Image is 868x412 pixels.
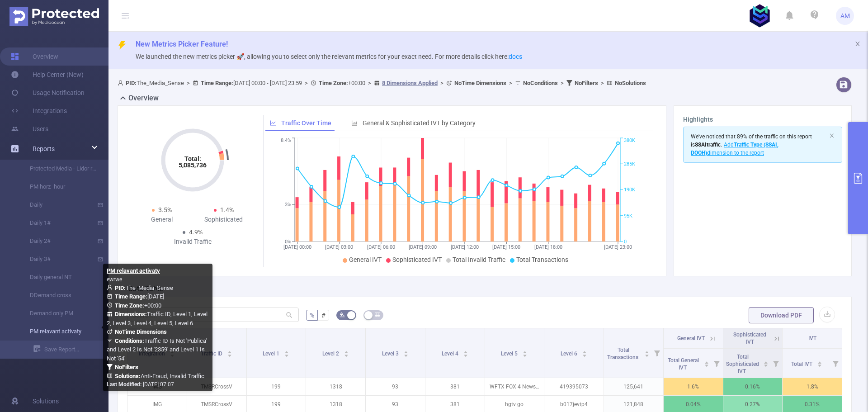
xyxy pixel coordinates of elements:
i: icon: line-chart [270,120,276,126]
b: Time Zone: [319,80,348,86]
i: icon: caret-up [817,360,822,363]
span: General & Sophisticated IVT by Category [363,119,476,127]
tspan: 95K [624,213,632,219]
i: icon: caret-down [227,353,232,356]
span: Total Invalid Traffic [453,256,505,263]
div: Sort [344,350,349,355]
b: No Filters [115,364,138,370]
span: # [321,312,325,319]
i: icon: thunderbolt [118,41,127,50]
tspan: Total: [184,155,201,162]
a: Usage Notification [11,84,85,102]
p: 381 [425,378,485,395]
i: icon: caret-down [523,353,528,356]
i: icon: caret-down [284,353,289,356]
b: No Time Dimensions [115,328,167,335]
i: icon: caret-down [704,363,709,366]
div: Invalid Traffic [162,237,224,246]
p: TMSRCrossV [187,378,246,395]
span: Total Transactions [516,256,568,263]
p: 125,641 [604,378,663,395]
span: New Metrics Picker Feature! [136,40,228,48]
i: icon: table [375,312,380,317]
p: 0.16% [723,378,783,395]
b: PID: [126,80,137,86]
span: AM [840,7,850,25]
b: Dimensions : [115,311,147,317]
a: Daily [18,196,98,214]
span: We've noticed that 89% of the traffic on this report is . [691,133,812,156]
i: icon: bar-chart [351,120,358,126]
a: DDemand cross [18,286,98,304]
tspan: 3% [285,202,291,208]
u: 8 Dimensions Applied [382,80,438,86]
p: 1.8% [783,378,842,395]
i: icon: caret-down [463,353,468,356]
tspan: 285K [624,161,635,167]
i: icon: caret-down [582,353,587,356]
a: Protected Media - Lidor report [18,160,98,178]
tspan: 8.4% [281,138,291,144]
span: 3.5% [158,206,172,213]
tspan: [DATE] 03:00 [325,244,353,250]
b: PM relavant activaty [107,267,160,274]
tspan: [DATE] 00:00 [283,244,311,250]
i: icon: caret-up [403,350,408,352]
i: icon: caret-down [344,353,349,356]
i: icon: close [854,41,861,47]
i: icon: user [107,284,115,290]
b: PID: [115,284,126,291]
b: No Conditions [523,80,558,86]
h3: Highlights [683,115,842,124]
i: icon: caret-up [463,350,468,352]
span: Level 6 [561,350,579,357]
div: Sophisticated [193,215,255,224]
span: Level 3 [382,350,400,357]
div: General [131,215,193,224]
i: icon: caret-up [284,350,289,352]
i: Filter menu [651,328,663,378]
tspan: 5,085,736 [179,161,207,169]
a: Daily 2# [18,232,98,250]
img: Protected Media [9,7,99,26]
a: Help Center (New) [11,66,84,84]
a: Daily 1# [18,214,98,232]
span: The_Media_Sense [DATE] +00:00 [107,284,208,379]
span: ewrwe [107,276,122,283]
tspan: [DATE] 18:00 [534,244,562,250]
a: Daily general NT [18,268,98,286]
span: > [558,80,566,86]
h2: Overview [128,93,159,104]
a: PM horz- hour [18,178,98,196]
span: Add dimension to the report [691,142,778,156]
span: % [310,312,314,319]
span: The_Media_Sense [DATE] 00:00 - [DATE] 23:59 +00:00 [118,80,646,86]
i: icon: caret-down [644,353,649,356]
input: Search... [127,308,299,322]
button: icon: close [829,131,835,141]
tspan: 0 [624,239,627,245]
span: > [506,80,515,86]
div: Sort [403,350,409,355]
tspan: [DATE] 23:00 [604,244,632,250]
button: Download PDF [749,307,814,323]
p: 199 [247,378,306,395]
b: Last Modified: [107,381,142,388]
tspan: [DATE] 12:00 [451,244,479,250]
p: 419395073 [544,378,604,395]
span: 1.4% [220,206,234,213]
span: > [184,80,193,86]
i: icon: bg-colors [340,312,345,317]
b: No Solutions [615,80,646,86]
i: icon: caret-up [582,350,587,352]
span: Level 2 [322,350,340,357]
i: Filter menu [769,349,782,378]
span: 4.9% [189,228,203,236]
div: Sort [522,350,528,355]
i: icon: caret-down [403,353,408,356]
div: Sort [284,350,289,355]
i: icon: caret-down [764,363,769,366]
span: Solutions [33,392,59,410]
div: Sort [763,360,769,365]
i: icon: caret-up [523,350,528,352]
